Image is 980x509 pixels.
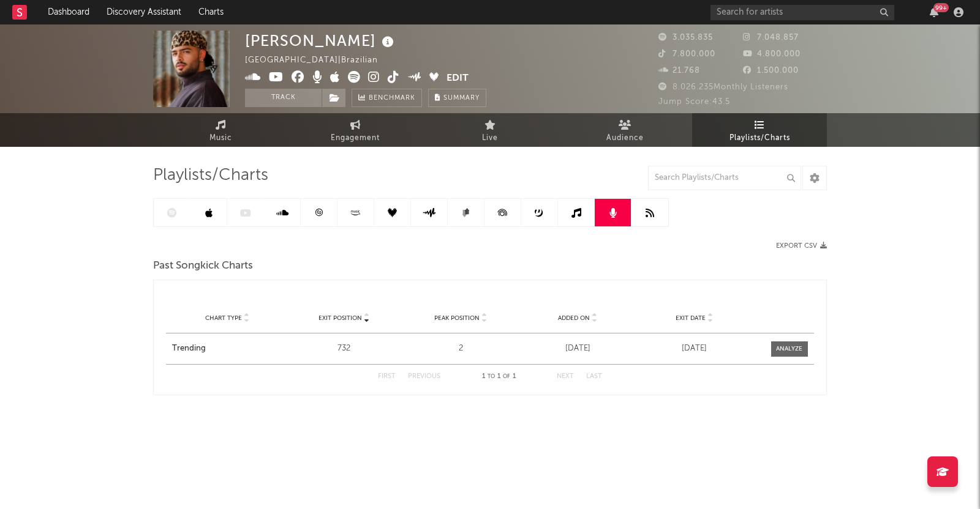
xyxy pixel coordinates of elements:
button: Summary [428,89,486,107]
span: 21.768 [658,67,700,75]
span: Benchmark [369,91,415,106]
button: Export CSV [776,242,827,250]
span: 1.500.000 [743,67,799,75]
a: Audience [557,113,692,147]
button: First [378,373,396,380]
span: 3.035.835 [658,34,713,42]
span: 8.026.235 Monthly Listeners [658,83,788,91]
div: [PERSON_NAME] [245,31,397,51]
span: Past Songkick Charts [153,259,253,273]
span: Live [482,131,498,146]
span: Music [209,131,232,146]
a: Music [153,113,288,147]
span: of [503,374,510,379]
a: Trending [172,343,283,355]
button: Track [245,89,322,107]
a: Benchmark [352,89,422,107]
button: Last [586,373,602,380]
button: 99+ [930,7,938,17]
span: 7.800.000 [658,50,715,58]
a: Live [423,113,557,147]
div: 732 [289,343,400,355]
span: 7.048.857 [743,34,799,42]
div: 1 1 1 [465,370,532,384]
input: Search for artists [710,5,894,20]
span: Peak Position [434,314,480,322]
div: [DATE] [522,343,633,355]
div: [GEOGRAPHIC_DATA] | Brazilian [245,53,392,68]
button: Edit [447,71,469,86]
input: Search Playlists/Charts [648,166,801,190]
div: 2 [405,343,516,355]
button: Previous [408,373,440,380]
span: 4.800.000 [743,50,801,58]
span: Summary [443,95,480,102]
span: Playlists/Charts [153,168,268,183]
span: Chart Type [205,314,242,322]
span: Jump Score: 43.5 [658,98,730,106]
span: Engagement [331,131,380,146]
a: Engagement [288,113,423,147]
span: Added On [558,314,590,322]
button: Next [557,373,574,380]
div: [DATE] [639,343,750,355]
span: Audience [606,131,644,146]
span: Playlists/Charts [729,131,790,146]
div: 99 + [933,3,949,12]
span: Exit Position [318,314,362,322]
span: to [488,374,495,379]
span: Exit Date [676,314,706,322]
a: Playlists/Charts [692,113,827,147]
